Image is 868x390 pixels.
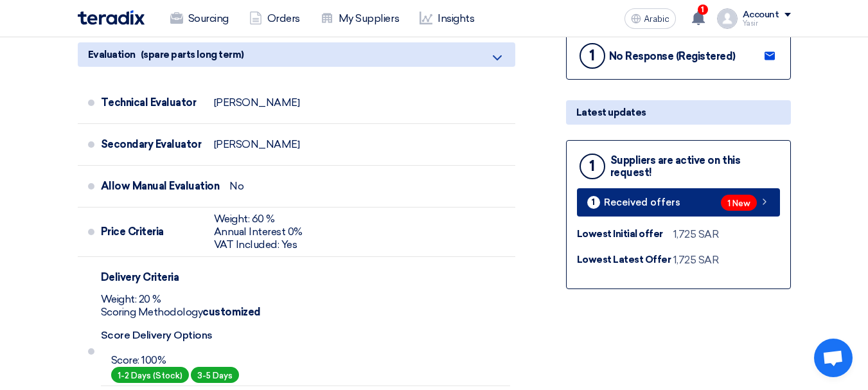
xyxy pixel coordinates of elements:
font: Account [743,9,779,20]
font: Arabic [644,13,669,24]
a: Insights [409,4,484,33]
div: Open chat [814,339,853,377]
font: No Response (Registered) [609,50,736,62]
font: 1 [589,47,595,64]
font: Orders [267,12,300,24]
font: 1 New [727,199,750,208]
font: Lowest Initial offer [577,228,663,240]
font: My Suppliers [339,12,399,24]
button: Arabic [624,8,676,29]
img: Teradix logo [78,10,145,25]
font: 1,725 ​​SAR [673,228,719,240]
font: Delivery Criteria [101,271,179,283]
font: Score Delivery Options [101,329,213,341]
font: 1 [592,197,595,207]
font: 1 [701,5,704,14]
font: Secondary Evaluator [101,138,202,150]
font: Lowest Latest Offer [577,254,671,265]
font: [PERSON_NAME] [214,96,300,109]
a: Sourcing [160,4,239,33]
font: (spare parts long term) [141,49,244,60]
font: Score: 100% [111,354,166,366]
font: customized [202,306,260,318]
font: Allow Manual Evaluation [101,180,220,192]
font: Scoring Methodology [101,306,203,318]
font: Price Criteria [101,226,164,238]
a: 1 Received offers 1 New [577,188,780,217]
font: 3-5 Days [197,371,233,380]
font: [PERSON_NAME] [214,138,300,150]
font: Latest updates [576,107,646,118]
font: VAT Included: Yes [214,238,297,251]
font: Received offers [604,197,680,208]
font: Sourcing [188,12,229,24]
a: My Suppliers [310,4,409,33]
a: Orders [239,4,310,33]
font: No [229,180,244,192]
font: Technical Evaluator [101,96,197,109]
font: Insights [438,12,474,24]
font: Yasir [743,19,758,28]
font: Annual Interest 0% [214,226,303,238]
font: 1 [589,157,595,175]
font: Suppliers are active on this request! [610,154,741,179]
font: Weight: 20 % [101,293,161,305]
font: Evaluation [88,49,136,60]
img: profile_test.png [717,8,738,29]
font: 1-2 Days (Stock) [118,371,182,380]
font: Weight: 60 % [214,213,275,225]
font: 1,725 ​​SAR [673,254,719,266]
